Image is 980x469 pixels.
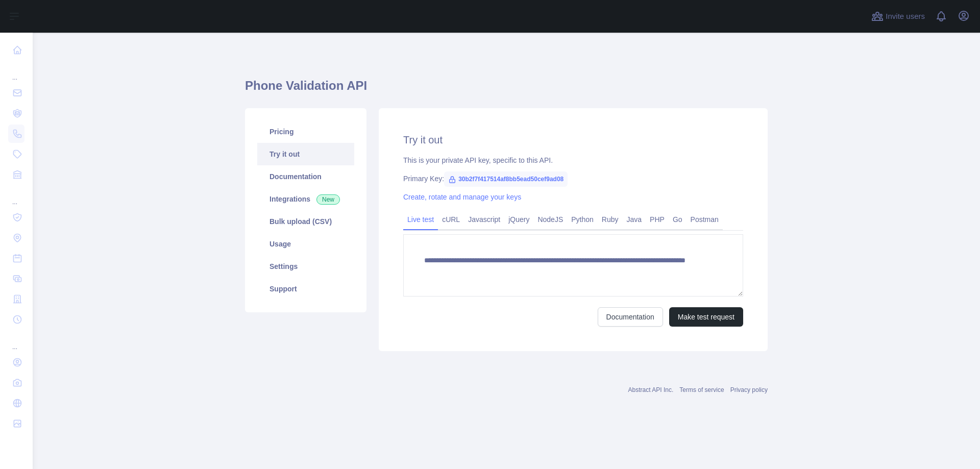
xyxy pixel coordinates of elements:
[257,120,354,143] a: Pricing
[245,78,768,102] h1: Phone Validation API
[316,194,340,205] span: New
[403,133,743,147] h2: Try it out
[669,211,687,228] a: Go
[8,331,24,351] div: ...
[8,61,24,82] div: ...
[257,210,354,233] a: Bulk upload (CSV)
[403,155,743,165] div: This is your private API key, specific to this API.
[438,211,464,228] a: cURL
[533,211,567,228] a: NodeJS
[257,233,354,255] a: Usage
[567,211,598,228] a: Python
[403,174,743,184] div: Primary Key:
[687,211,723,228] a: Postman
[257,143,354,165] a: Try it out
[623,211,646,228] a: Java
[598,211,623,228] a: Ruby
[257,165,354,188] a: Documentation
[628,386,674,393] a: Abstract API Inc.
[669,307,743,327] button: Make test request
[730,386,768,393] a: Privacy policy
[8,186,24,206] div: ...
[504,211,533,228] a: jQuery
[679,386,724,393] a: Terms of service
[257,278,354,300] a: Support
[444,171,568,187] span: 30b2f7f417514af8bb5ead50cef9ad08
[464,211,504,228] a: Javascript
[257,188,354,210] a: Integrations New
[886,11,925,22] span: Invite users
[646,211,669,228] a: PHP
[403,193,521,201] a: Create, rotate and manage your keys
[869,8,927,24] button: Invite users
[403,211,438,228] a: Live test
[257,255,354,278] a: Settings
[598,307,663,327] a: Documentation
